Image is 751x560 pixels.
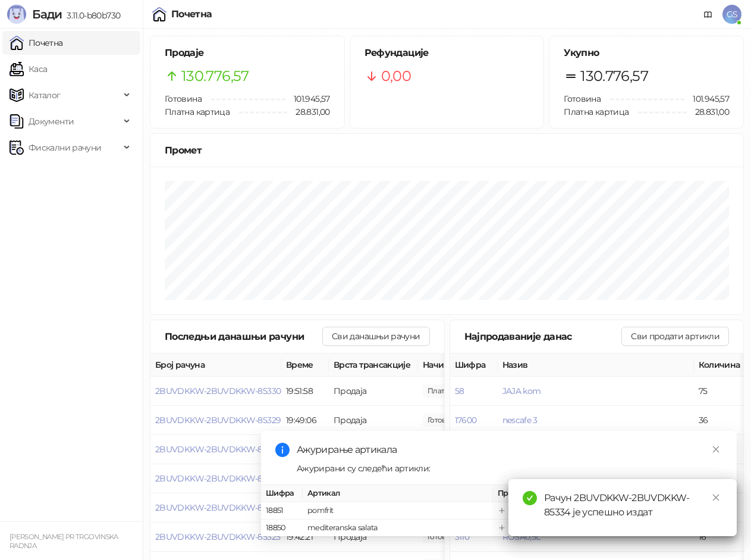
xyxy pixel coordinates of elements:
[455,415,477,426] button: 17600
[709,491,722,504] a: Close
[329,353,418,377] th: Врста трансакције
[165,143,729,158] div: Промет
[10,57,47,81] a: Каса
[62,10,120,21] span: 3.11.0-b80b730
[684,92,729,105] span: 101.945,57
[381,65,411,87] span: 0,00
[281,377,329,406] td: 19:51:58
[455,386,464,396] button: 58
[580,65,648,87] span: 130.776,57
[322,327,429,346] button: Сви данашњи рачуни
[261,485,303,502] th: Шифра
[464,329,622,344] div: Најпродаваније данас
[297,462,722,475] div: Ажурирани су следећи артикли:
[155,531,280,542] button: 2BUVDKKW-2BUVDKKW-85325
[329,406,418,435] td: Продаја
[165,329,322,344] div: Последњи данашњи рачуни
[621,327,729,346] button: Сви продати артикли
[329,377,418,406] td: Продаја
[285,92,330,105] span: 101.945,57
[10,31,63,55] a: Почетна
[155,386,281,396] button: 2BUVDKKW-2BUVDKKW-85330
[155,415,281,426] button: 2BUVDKKW-2BUVDKKW-85329
[699,5,718,24] a: Документација
[694,377,747,406] td: 75
[709,443,722,456] a: Close
[564,107,629,117] span: Платна картица
[423,414,463,427] span: 393,00
[544,491,722,520] div: Рачун 2BUVDKKW-2BUVDKKW-85334 је успешно издат
[418,353,537,377] th: Начини плаћања
[181,65,249,87] span: 130.776,57
[261,520,303,537] td: 18850
[493,485,582,502] th: Промена
[303,520,493,537] td: mediteranska salata
[10,533,118,550] small: [PERSON_NAME] PR TRGOVINSKA RADNJA
[155,444,281,455] button: 2BUVDKKW-2BUVDKKW-85328
[303,485,493,502] th: Артикал
[287,105,329,118] span: 28.831,00
[29,83,61,107] span: Каталог
[423,384,486,398] span: 269,00
[29,110,74,133] span: Документи
[29,136,101,159] span: Фискални рачуни
[165,107,230,117] span: Платна картица
[712,445,720,453] span: close
[155,502,281,513] button: 2BUVDKKW-2BUVDKKW-85326
[32,7,62,21] span: Бади
[502,386,541,396] button: JAJA kom
[297,443,722,457] div: Ажурирање артикала
[171,10,212,19] div: Почетна
[275,443,290,457] span: info-circle
[150,353,281,377] th: Број рачуна
[281,406,329,435] td: 19:49:06
[523,491,537,505] span: check-circle
[694,353,747,377] th: Количина
[7,5,26,24] img: Logo
[165,46,330,60] h5: Продаје
[722,5,741,24] span: GS
[155,473,280,484] button: 2BUVDKKW-2BUVDKKW-85327
[261,502,303,520] td: 18851
[450,353,498,377] th: Шифра
[165,93,202,104] span: Готовина
[364,46,530,60] h5: Рефундације
[712,493,720,502] span: close
[502,415,538,426] button: nescafe 3
[694,406,747,435] td: 36
[687,105,729,118] span: 28.831,00
[303,502,493,520] td: pomfrit
[498,353,694,377] th: Назив
[564,93,601,104] span: Готовина
[564,46,729,60] h5: Укупно
[281,353,329,377] th: Време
